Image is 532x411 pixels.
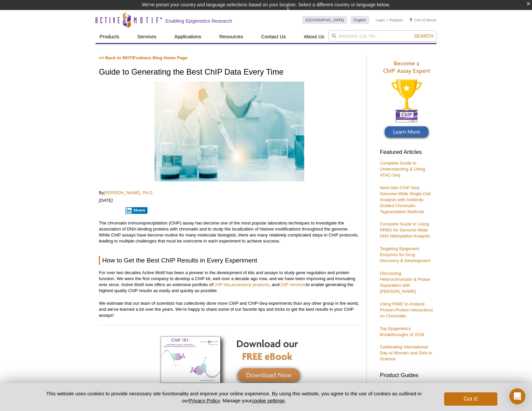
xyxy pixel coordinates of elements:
[133,30,160,43] a: Services
[213,282,230,287] a: ChIP kits
[231,282,269,287] a: accessory products
[96,30,123,43] a: Products
[380,161,425,178] a: Complete Guide to Understanding & Using ATAC-Seq
[380,246,430,263] a: Targeting Epigenetic Enzymes for Drug Discovery & Development
[286,5,303,21] img: Change Here
[509,388,525,404] div: Open Intercom Messenger
[389,18,403,22] a: Register
[380,221,430,238] a: Complete Guide to Using RRBS for Genome-Wide DNA Methylation Analysis
[444,392,497,406] button: Got it!
[99,68,360,77] h1: Guide to Generating the Best ChIP Data Every Time
[99,300,360,318] p: We estimate that our team of scientists has collectively done more ChIP and ChIP-Seq experiments ...
[126,207,148,214] button: Share
[146,331,313,390] img: ChIP eBook
[252,398,285,403] button: cookie settings
[189,398,220,403] a: Privacy Policy
[300,30,329,43] a: About Us
[351,16,369,24] a: English
[412,33,435,39] button: Search
[302,16,347,24] a: [GEOGRAPHIC_DATA]
[279,282,306,287] a: ChIP services
[409,18,412,21] img: Your Cart
[376,18,385,22] a: Login
[414,33,433,39] span: Search
[104,190,153,195] a: [PERSON_NAME], Ph.D.
[328,30,436,42] input: Keyword, Cat. No.
[154,81,304,182] img: Best ChIP results
[35,390,433,404] p: This website uses cookies to provide necessary site functionality and improve your online experie...
[409,18,421,22] a: Cart
[99,207,121,213] iframe: X Post Button
[170,30,205,43] a: Applications
[99,220,360,244] p: The chromatin immunoprecipitation (ChIP) assay has become one of the most popular laboratory tech...
[99,256,360,265] h2: How to Get the Best ChIP Results in Every Experiment
[380,326,424,337] a: Top Epigenetics Breakthroughs of 2018
[257,30,290,43] a: Contact Us
[99,270,360,294] p: For over two decades Active Motif has been a pioneer in the development of kits and assays to stu...
[380,301,433,318] a: Using RIME to Analyze Protein-Protein Interactions on Chromatin
[380,369,433,378] h3: Product Guides
[380,271,430,294] a: Discussing Heterochromatin & Phase Separation with [PERSON_NAME]
[380,185,430,214] a: Next-Gen ChIP-Seq: Genome-Wide Single-Cell Analysis with Antibody-Guided Chromatin Tagmentation M...
[99,198,113,203] em: [DATE]
[380,344,432,361] a: Celebrating International Day of Women and Girls in Science
[387,16,388,24] li: |
[380,58,433,141] img: Become a ChIP Assay Expert
[380,150,433,155] h3: Featured Articles
[165,18,232,24] h2: Enabling Epigenetics Research
[99,190,360,196] p: By
[99,55,187,60] a: << Back to MOTIFvations Blog Home Page
[409,16,436,24] li: (0 items)
[215,30,247,43] a: Resources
